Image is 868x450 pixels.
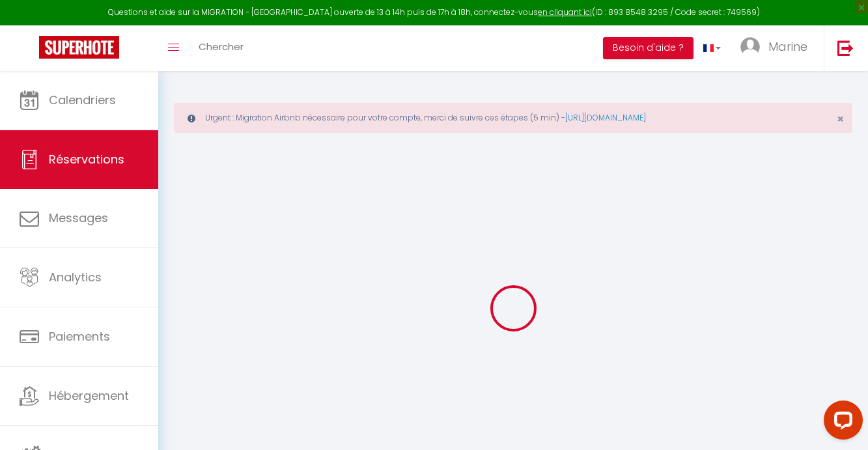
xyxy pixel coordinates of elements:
img: logout [837,40,854,56]
span: Marine [768,38,807,55]
span: Messages [49,210,108,226]
button: Close [837,113,844,125]
span: Chercher [199,40,244,53]
span: Calendriers [49,92,116,108]
span: Analytics [49,269,102,285]
button: Besoin d'aide ? [603,37,693,59]
a: en cliquant ici [538,7,592,18]
span: Paiements [49,328,110,345]
img: Super Booking [39,36,119,59]
div: Urgent : Migration Airbnb nécessaire pour votre compte, merci de suivre ces étapes (5 min) - [174,103,852,133]
a: [URL][DOMAIN_NAME] [565,112,646,123]
iframe: LiveChat chat widget [813,395,868,450]
a: ... Marine [731,25,824,71]
span: Hébergement [49,387,129,404]
img: ... [740,37,760,57]
span: Réservations [49,151,124,167]
a: Chercher [189,25,253,71]
span: × [837,111,844,127]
